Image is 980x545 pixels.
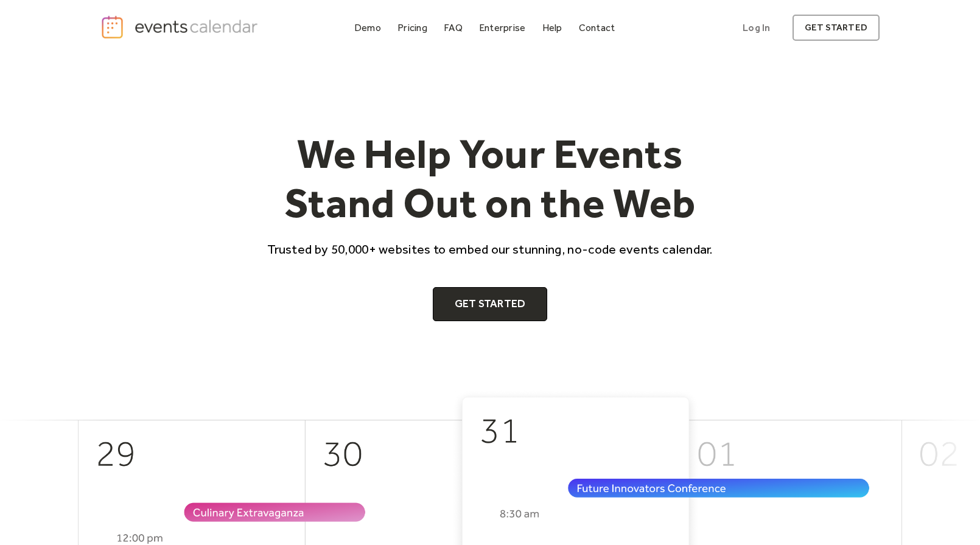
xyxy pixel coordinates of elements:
[793,15,880,41] a: get started
[479,24,525,31] div: Enterprise
[439,19,467,36] a: FAQ
[730,15,782,41] a: Log In
[256,129,724,228] h1: We Help Your Events Stand Out on the Web
[574,19,620,36] a: Contact
[444,24,463,31] div: FAQ
[349,19,386,36] a: Demo
[537,19,567,36] a: Help
[354,24,381,31] div: Demo
[256,240,724,258] p: Trusted by 50,000+ websites to embed our stunning, no-code events calendar.
[393,19,432,36] a: Pricing
[542,24,562,31] div: Help
[397,24,427,31] div: Pricing
[474,19,530,36] a: Enterprise
[579,24,615,31] div: Contact
[433,287,548,321] a: Get Started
